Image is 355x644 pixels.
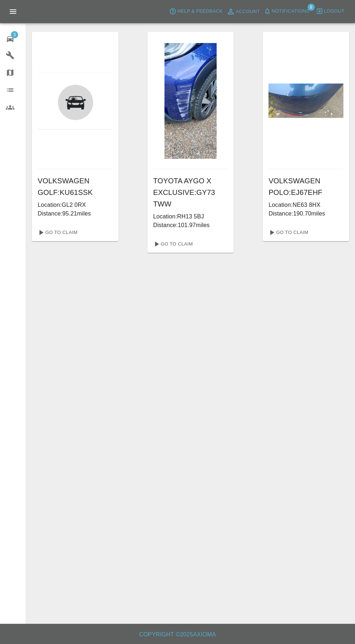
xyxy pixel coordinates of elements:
span: 8 [308,4,315,11]
button: Open drawer [4,3,22,20]
h6: VOLKSWAGEN GOLF : KU61SSK [38,175,113,198]
p: Location: GL2 0RX [38,201,113,209]
span: Logout [324,7,344,16]
button: Logout [314,6,346,17]
span: Help & Feedback [177,7,222,16]
span: Notifications [272,7,309,16]
button: Notifications [262,6,311,17]
p: Distance: 101.97 miles [153,221,228,230]
p: Distance: 95.21 miles [38,209,113,218]
span: 3 [11,31,18,38]
p: Location: NE63 8HX [268,201,343,209]
p: Distance: 190.70 miles [268,209,343,218]
h6: Copyright © 2025 Axioma [6,630,349,640]
p: Location: RH13 5BJ [153,212,228,221]
button: Help & Feedback [167,6,224,17]
a: Go To Claim [266,227,310,238]
h6: TOYOTA AYGO X EXCLUSIVE : GY73 TWW [153,175,228,210]
h6: VOLKSWAGEN POLO : EJ67EHF [268,175,343,198]
span: Account [236,8,260,16]
a: Account [225,6,262,17]
a: Go To Claim [35,227,79,238]
a: Go To Claim [150,238,195,250]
